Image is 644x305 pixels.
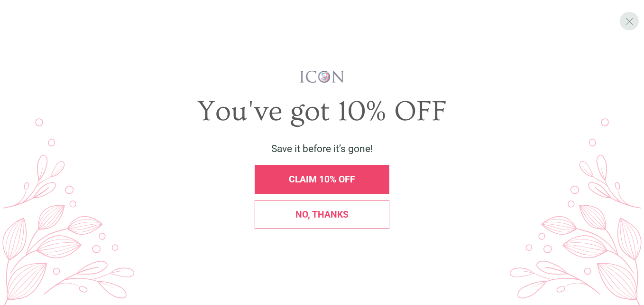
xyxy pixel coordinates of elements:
span: No, thanks [295,209,349,220]
img: iconwallstickersl_1754656298800.png [299,70,346,84]
span: CLAIM 10% OFF [289,174,355,185]
span: You've got 10% OFF [197,95,447,128]
span: Save it before it’s gone! [271,143,373,154]
span: X [625,15,634,27]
